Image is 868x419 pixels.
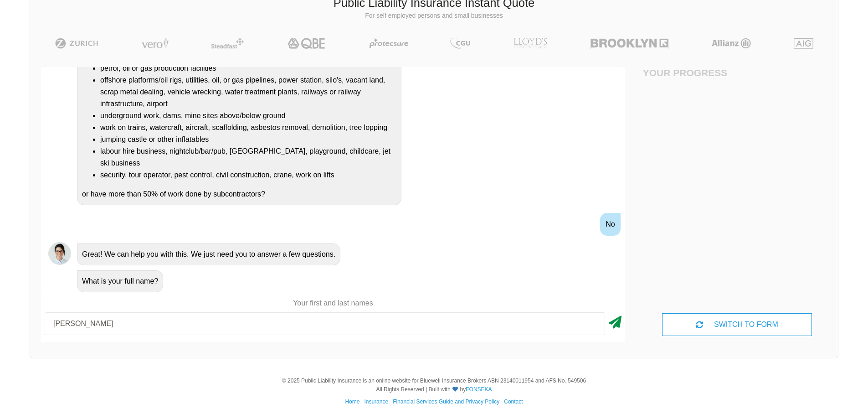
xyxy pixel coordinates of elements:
img: Steadfast | Public Liability Insurance [207,38,247,49]
div: What is your full name? [77,270,163,292]
img: QBE | Public Liability Insurance [282,38,331,49]
li: labour hire business, nightclub/bar/pub, [GEOGRAPHIC_DATA], playground, childcare, jet ski business [100,145,396,169]
img: AIG | Public Liability Insurance [790,38,817,49]
img: Vero | Public Liability Insurance [138,38,173,49]
img: Zurich | Public Liability Insurance [51,38,103,49]
a: Financial Services Guide and Privacy Policy [393,398,499,405]
li: work on trains, watercraft, aircraft, scaffolding, asbestos removal, demolition, tree lopping [100,122,396,134]
h4: Your Progress [643,67,737,78]
div: No [600,213,620,236]
img: LLOYD's | Public Liability Insurance [508,38,552,49]
li: underground work, dams, mine sites above/below ground [100,110,396,122]
div: Do you undertake any work on or operate a business that is/has a: or have more than 50% of work d... [77,34,401,205]
a: Home [345,398,360,405]
img: Allianz | Public Liability Insurance [707,38,755,49]
li: offshore platforms/oil rigs, utilities, oil, or gas pipelines, power station, silo's, vacant land... [100,74,396,110]
a: Contact [504,398,523,405]
img: Protecsure | Public Liability Insurance [366,38,412,49]
img: Brooklyn | Public Liability Insurance [587,38,672,49]
li: petrol, oil or gas production facilities [100,62,396,74]
div: SWITCH TO FORM [662,313,812,336]
a: FONSEKA [466,386,492,393]
img: Chatbot | PLI [48,242,71,265]
img: CGU | Public Liability Insurance [447,38,474,49]
a: Insurance [364,398,388,405]
input: Your first and last names [45,312,605,335]
li: security, tour operator, pest control, civil construction, crane, work on lifts [100,169,396,181]
div: Great! We can help you with this. We just need you to answer a few questions. [77,243,340,265]
p: For self employed persons and small businesses [37,11,831,21]
li: jumping castle or other inflatables [100,134,396,145]
p: Your first and last names [41,298,625,308]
